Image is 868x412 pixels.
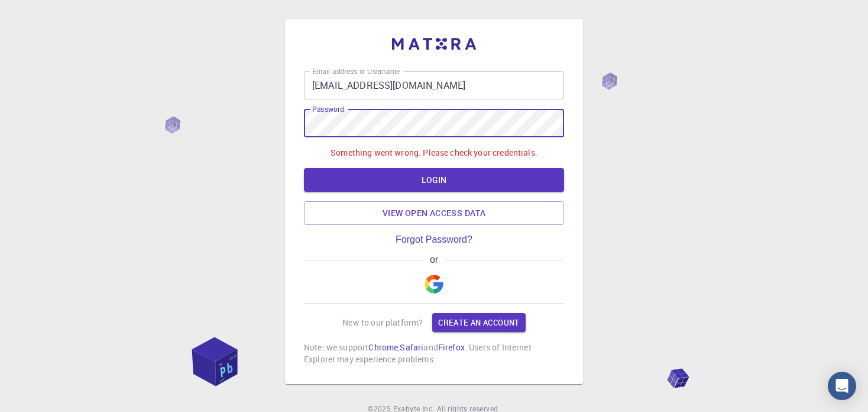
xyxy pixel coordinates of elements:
[424,255,443,265] span: or
[342,317,423,329] p: New to our platform?
[331,147,537,159] p: Something went wrong. Please check your credentials.
[312,104,344,114] label: Password
[312,66,400,76] label: Email address or Username
[425,275,443,294] img: Google
[828,372,856,400] div: Open Intercom Messenger
[304,201,564,225] a: View open access data
[432,313,525,332] a: Create an account
[396,234,472,245] a: Forgot Password?
[400,342,423,353] a: Safari
[304,342,564,365] p: Note: we support , and . Users of Internet Explorer may experience problems.
[438,342,465,353] a: Firefox
[368,342,398,353] a: Chrome
[304,168,564,192] button: LOGIN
